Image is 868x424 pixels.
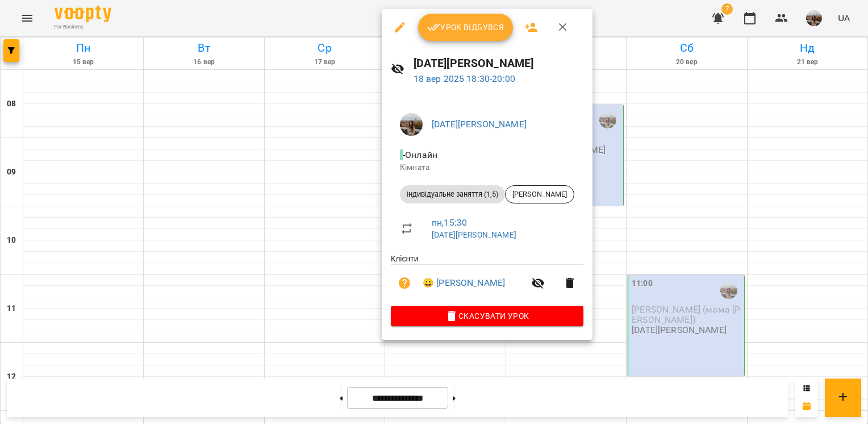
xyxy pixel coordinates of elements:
[414,73,515,84] a: 18 вер 2025 18:30-20:00
[400,149,440,160] span: - Онлайн
[427,20,504,34] span: Урок відбувся
[432,217,467,228] a: пн , 15:30
[506,189,574,199] span: [PERSON_NAME]
[414,55,583,72] h6: [DATE][PERSON_NAME]
[432,119,527,130] a: [DATE][PERSON_NAME]
[432,230,516,239] a: [DATE][PERSON_NAME]
[391,253,583,306] ul: Клієнти
[400,162,574,173] p: Кімната
[423,276,505,290] a: 😀 [PERSON_NAME]
[391,269,418,297] button: Візит ще не сплачено. Додати оплату?
[400,189,505,199] span: Індивідуальне заняття (1,5)
[400,113,423,136] img: 57bfcb2aa8e1c7074251310c502c63c0.JPG
[400,309,574,323] span: Скасувати Урок
[418,14,514,41] button: Урок відбувся
[391,306,583,326] button: Скасувати Урок
[505,185,574,203] div: [PERSON_NAME]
